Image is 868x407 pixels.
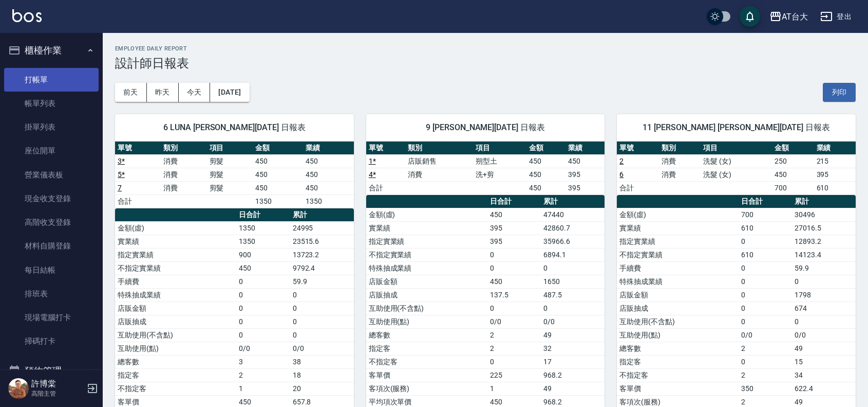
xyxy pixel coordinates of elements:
[541,248,605,261] td: 6894.1
[405,154,473,168] td: 店販銷售
[405,141,473,155] th: 類別
[782,10,808,23] div: AT台大
[487,208,541,221] td: 450
[541,368,605,382] td: 968.2
[792,288,856,302] td: 1798
[617,181,658,194] td: 合計
[115,45,856,52] h2: Employee Daily Report
[366,261,487,275] td: 特殊抽成業績
[792,195,856,208] th: 累計
[541,261,605,275] td: 0
[526,181,565,194] td: 450
[290,382,354,395] td: 20
[236,221,290,235] td: 1350
[115,328,236,342] td: 互助使用(不含點)
[792,208,856,221] td: 30496
[823,83,856,102] button: 列印
[115,83,147,102] button: 前天
[617,368,738,382] td: 不指定客
[541,302,605,315] td: 0
[792,275,856,288] td: 0
[115,56,856,70] h3: 設計師日報表
[619,157,624,165] a: 2
[792,235,856,248] td: 12893.2
[619,170,624,179] a: 6
[303,181,353,194] td: 450
[115,288,236,302] td: 特殊抽成業績
[303,168,353,181] td: 450
[617,315,738,328] td: 互助使用(不含點)
[115,141,161,155] th: 單號
[487,248,541,261] td: 0
[290,208,354,222] th: 累計
[303,154,353,168] td: 450
[4,210,99,234] a: 高階收支登錄
[792,328,856,342] td: 0/0
[236,208,290,222] th: 日合計
[127,122,342,133] span: 6 LUNA [PERSON_NAME][DATE] 日報表
[792,355,856,368] td: 15
[12,9,42,22] img: Logo
[4,358,99,384] button: 預約管理
[8,378,29,399] img: Person
[617,328,738,342] td: 互助使用(點)
[526,141,565,155] th: 金額
[290,275,354,288] td: 59.9
[565,141,605,155] th: 業績
[161,141,206,155] th: 類別
[617,221,738,235] td: 實業績
[236,235,290,248] td: 1350
[4,306,99,329] a: 現場電腦打卡
[290,248,354,261] td: 13723.2
[290,342,354,355] td: 0/0
[366,368,487,382] td: 客單價
[541,382,605,395] td: 49
[4,329,99,353] a: 掃碼打卡
[739,382,792,395] td: 350
[290,261,354,275] td: 9792.4
[236,315,290,328] td: 0
[210,83,249,102] button: [DATE]
[303,194,353,208] td: 1350
[487,221,541,235] td: 395
[739,315,792,328] td: 0
[701,154,772,168] td: 洗髮 (女)
[236,382,290,395] td: 1
[814,154,856,168] td: 215
[115,261,236,275] td: 不指定實業績
[617,288,738,302] td: 店販金額
[4,139,99,163] a: 座位開單
[236,328,290,342] td: 0
[739,328,792,342] td: 0/0
[739,302,792,315] td: 0
[814,141,856,155] th: 業績
[541,342,605,355] td: 32
[792,221,856,235] td: 27016.5
[290,368,354,382] td: 18
[366,342,487,355] td: 指定客
[617,275,738,288] td: 特殊抽成業績
[792,368,856,382] td: 34
[617,141,856,195] table: a dense table
[739,342,792,355] td: 2
[366,221,487,235] td: 實業績
[236,248,290,261] td: 900
[4,187,99,210] a: 現金收支登錄
[303,141,353,155] th: 業績
[739,208,792,221] td: 700
[31,389,84,398] p: 高階主管
[792,248,856,261] td: 14123.4
[739,235,792,248] td: 0
[659,141,701,155] th: 類別
[4,92,99,115] a: 帳單列表
[366,382,487,395] td: 客項次(服務)
[487,328,541,342] td: 2
[4,115,99,139] a: 掛單列表
[617,342,738,355] td: 總客數
[659,168,701,181] td: 消費
[236,288,290,302] td: 0
[739,261,792,275] td: 0
[115,235,236,248] td: 實業績
[739,288,792,302] td: 0
[161,154,206,168] td: 消費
